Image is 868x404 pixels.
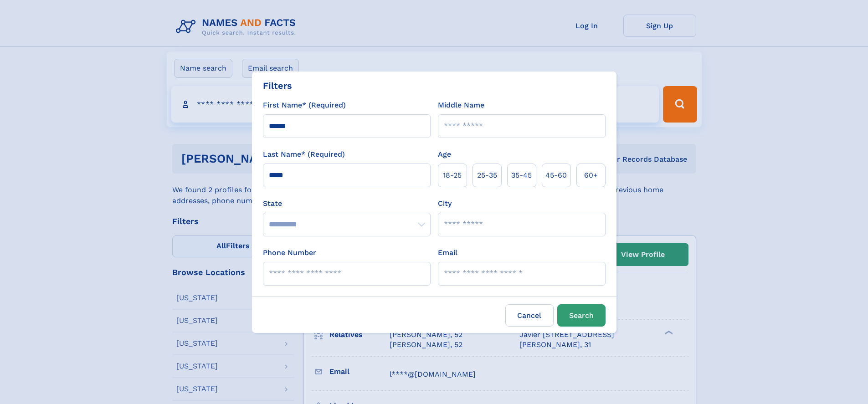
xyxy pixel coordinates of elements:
[584,170,598,181] span: 60+
[438,247,457,258] label: Email
[477,170,497,181] span: 25‑35
[545,170,567,181] span: 45‑60
[438,100,484,111] label: Middle Name
[263,149,345,160] label: Last Name* (Required)
[505,304,554,327] label: Cancel
[263,247,316,258] label: Phone Number
[438,149,451,160] label: Age
[263,198,431,209] label: State
[263,79,292,92] div: Filters
[511,170,532,181] span: 35‑45
[263,100,346,111] label: First Name* (Required)
[557,304,606,327] button: Search
[438,198,452,209] label: City
[443,170,462,181] span: 18‑25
